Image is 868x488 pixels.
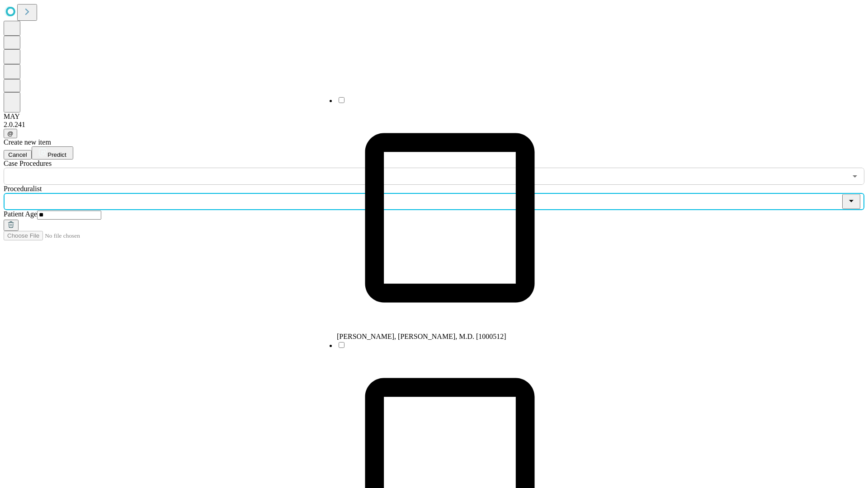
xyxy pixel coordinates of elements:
[4,185,42,192] span: Proceduralist
[4,160,52,167] span: Scheduled Procedure
[4,129,17,138] button: @
[4,121,864,129] div: 2.0.241
[849,170,861,183] button: Open
[4,138,51,146] span: Create new item
[8,151,27,158] span: Cancel
[842,194,860,209] button: Close
[4,210,37,218] span: Patient Age
[4,113,864,121] div: MAY
[4,150,32,160] button: Cancel
[337,333,506,340] span: [PERSON_NAME], [PERSON_NAME], M.D. [1000512]
[47,151,66,158] span: Predict
[7,130,14,137] span: @
[32,146,73,160] button: Predict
